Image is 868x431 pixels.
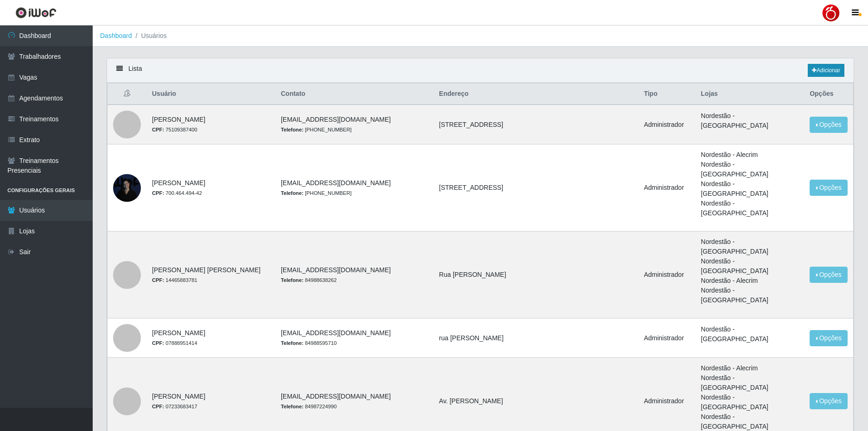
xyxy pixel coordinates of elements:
[810,267,848,283] button: Opções
[701,237,798,256] li: Nordestão - [GEOGRAPHIC_DATA]
[152,277,164,283] strong: CPF:
[701,373,798,393] li: Nordestão - [GEOGRAPHIC_DATA]
[638,83,695,105] th: Tipo
[275,105,433,144] td: [EMAIL_ADDRESS][DOMAIN_NAME]
[100,32,132,39] a: Dashboard
[275,231,433,319] td: [EMAIL_ADDRESS][DOMAIN_NAME]
[281,340,304,346] strong: Telefone:
[810,393,848,409] button: Opções
[701,276,798,286] li: Nordestão - Alecrim
[15,7,57,19] img: CoreUI Logo
[281,127,304,132] strong: Telefone:
[152,127,197,132] small: 75109387400
[93,25,868,47] nav: breadcrumb
[695,83,804,105] th: Lojas
[281,190,352,196] small: [PHONE_NUMBER]
[701,363,798,373] li: Nordestão - Alecrim
[281,277,336,283] small: 84988638262
[132,31,167,41] li: Usuários
[433,319,638,358] td: rua [PERSON_NAME]
[701,286,798,305] li: Nordestão - [GEOGRAPHIC_DATA]
[275,319,433,358] td: [EMAIL_ADDRESS][DOMAIN_NAME]
[701,111,798,131] li: Nordestão - [GEOGRAPHIC_DATA]
[638,144,695,231] td: Administrador
[152,404,197,409] small: 07233683417
[701,256,798,276] li: Nordestão - [GEOGRAPHIC_DATA]
[281,404,304,409] strong: Telefone:
[638,319,695,358] td: Administrador
[808,64,844,77] a: Adicionar
[281,404,336,409] small: 84987224990
[146,144,275,231] td: [PERSON_NAME]
[281,127,352,132] small: [PHONE_NUMBER]
[638,105,695,144] td: Administrador
[275,83,433,105] th: Contato
[701,150,798,160] li: Nordestão - Alecrim
[107,58,854,83] div: Lista
[701,179,798,199] li: Nordestão - [GEOGRAPHIC_DATA]
[810,180,848,196] button: Opções
[701,325,798,344] li: Nordestão - [GEOGRAPHIC_DATA]
[810,117,848,133] button: Opções
[638,231,695,319] td: Administrador
[152,190,164,196] strong: CPF:
[152,277,197,283] small: 14465883781
[152,127,164,132] strong: CPF:
[701,199,798,218] li: Nordestão - [GEOGRAPHIC_DATA]
[804,83,853,105] th: Opções
[146,105,275,144] td: [PERSON_NAME]
[152,404,164,409] strong: CPF:
[152,340,164,346] strong: CPF:
[281,190,304,196] strong: Telefone:
[146,319,275,358] td: [PERSON_NAME]
[281,277,304,283] strong: Telefone:
[433,83,638,105] th: Endereço
[701,160,798,179] li: Nordestão - [GEOGRAPHIC_DATA]
[146,231,275,319] td: [PERSON_NAME] [PERSON_NAME]
[281,340,336,346] small: 84988595710
[433,144,638,231] td: [STREET_ADDRESS]
[152,340,197,346] small: 07888951414
[701,393,798,412] li: Nordestão - [GEOGRAPHIC_DATA]
[146,83,275,105] th: Usuário
[275,144,433,231] td: [EMAIL_ADDRESS][DOMAIN_NAME]
[433,105,638,144] td: [STREET_ADDRESS]
[433,231,638,319] td: Rua [PERSON_NAME]
[152,190,202,196] small: 700.464.494-42
[810,330,848,346] button: Opções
